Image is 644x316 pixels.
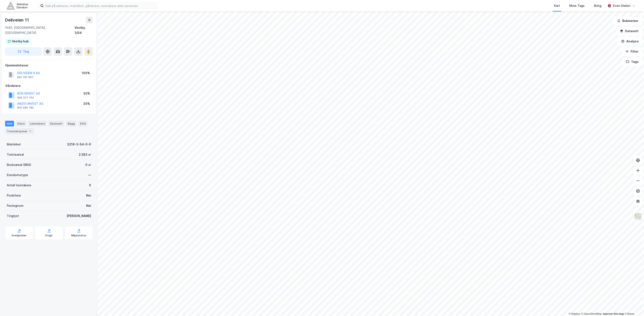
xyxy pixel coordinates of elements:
div: Bolig [594,3,601,8]
div: Even Stølen [613,3,630,8]
button: Tag [5,47,42,56]
div: 0 ㎡ [85,162,91,167]
div: 991 791 957 [17,76,33,79]
div: 819 580 782 [17,106,34,109]
button: Filter [622,47,642,56]
div: 1540, [GEOGRAPHIC_DATA], [GEOGRAPHIC_DATA] [5,25,74,35]
div: Miljøstatus [71,234,86,237]
div: Nei [86,203,91,208]
div: Mine Tags [569,3,585,8]
div: Festegrunn [7,203,23,208]
button: Bokmerker [614,17,642,25]
button: Datasett [616,27,642,35]
div: Tinglyst [7,213,19,218]
div: Transaksjoner [5,128,34,134]
div: [PERSON_NAME] [67,213,91,218]
a: Mapbox [569,312,580,315]
div: Hjemmelshaver [5,63,93,68]
div: 0 [89,183,91,188]
div: Arealplaner [11,234,27,237]
img: akershus-eiendom-logo.9091f326c980b4bce74ccdd9f866810c.svg [7,2,28,9]
div: Eiere [16,121,26,126]
div: Punktleie [7,193,21,198]
div: Leietakere [28,121,47,126]
div: 30% [83,101,90,106]
div: Eiendomstype [7,172,28,178]
div: Datasett [48,121,64,126]
div: Vestby, 3/54 [74,25,93,35]
div: Antall leietakere [7,183,31,188]
div: Bygg [66,121,77,126]
div: Matrikkel [7,142,21,147]
a: OpenStreetMap [581,312,602,315]
div: 3216-3-54-0-0 [67,142,91,147]
div: Nei [86,193,91,198]
div: Gårdeiere [5,83,93,88]
div: 30% [83,91,90,96]
div: Kart [554,3,560,8]
div: 926 377 752 [17,96,34,99]
div: Origo [45,234,53,237]
a: Improve this map [603,312,624,315]
div: Bruksareal (BRA) [7,162,31,167]
button: Analyse [618,37,642,46]
iframe: Chat Widget [623,296,644,316]
div: Deliveien 11 [5,17,30,23]
img: Z [634,213,642,221]
div: Kontrollprogram for chat [623,296,644,316]
div: Info [5,121,14,126]
div: ESG [78,121,87,126]
div: Vestby hub [12,39,29,44]
div: 7 [28,129,33,133]
input: Søk på adresse, matrikkel, gårdeiere, leietakere eller personer [44,3,157,9]
div: Tomteareal [7,152,24,157]
div: — [88,172,91,178]
button: Tags [623,57,642,66]
div: 100% [82,70,90,76]
div: 2 283 ㎡ [79,152,91,157]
